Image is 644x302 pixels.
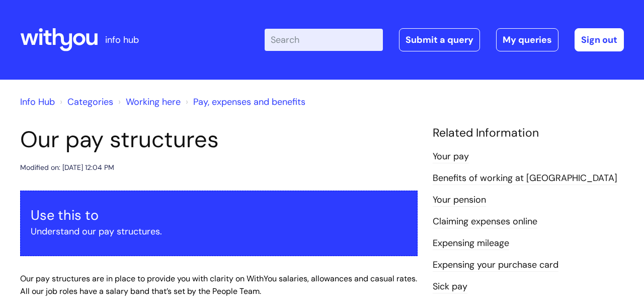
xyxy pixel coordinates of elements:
[193,96,305,108] a: Pay, expenses and benefits
[20,96,55,108] a: Info Hub
[265,28,624,51] div: | -
[399,28,480,51] a: Submit a query
[116,94,181,110] li: Working here
[433,237,509,250] a: Expensing mileage
[433,172,617,185] a: Benefits of working at [GEOGRAPHIC_DATA]
[20,161,114,174] div: Modified on: [DATE] 12:04 PM
[433,215,537,228] a: Claiming expenses online
[433,150,469,163] a: Your pay
[575,28,624,51] a: Sign out
[57,94,113,110] li: Solution home
[126,96,181,108] a: Working here
[433,259,558,272] a: Expensing your purchase card
[433,280,467,293] a: Sick pay
[20,273,417,296] span: Our pay structures are in place to provide you with clarity on WithYou salaries, allowances and c...
[265,29,383,51] input: Search
[433,194,486,207] a: Your pension
[105,32,139,48] p: info hub
[183,94,305,110] li: Pay, expenses and benefits
[31,223,407,239] p: Understand our pay structures.
[67,96,113,108] a: Categories
[433,126,624,140] h4: Related Information
[31,207,407,223] h3: Use this to
[496,28,558,51] a: My queries
[20,126,418,153] h1: Our pay structures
